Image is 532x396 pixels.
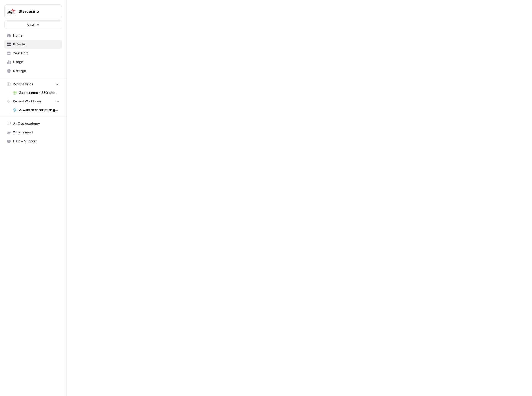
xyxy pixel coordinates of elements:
[4,31,62,40] a: Home
[13,99,42,104] span: Recent Workflows
[4,4,62,18] button: Workspace: Starcasino
[13,51,59,56] span: Your Data
[4,66,62,75] a: Settings
[13,33,59,38] span: Home
[10,106,62,114] a: 2. Games description generator
[10,88,62,97] a: Game demo - SEO check - ALL GAMES
[13,42,59,47] span: Browse
[4,80,62,88] button: Recent Grids
[4,40,62,49] a: Browse
[4,49,62,58] a: Your Data
[19,9,52,14] span: Starcasino
[4,137,62,146] button: Help + Support
[13,68,59,73] span: Settings
[13,82,33,87] span: Recent Grids
[13,60,59,65] span: Usage
[4,97,62,106] button: Recent Workflows
[19,107,59,112] span: 2. Games description generator
[6,6,16,16] img: Starcasino Logo
[27,22,35,27] span: New
[4,58,62,66] a: Usage
[13,121,59,126] span: AirOps Academy
[4,119,62,128] a: AirOps Academy
[13,139,59,144] span: Help + Support
[19,90,59,95] span: Game demo - SEO check - ALL GAMES
[4,128,62,137] button: What's new?
[4,20,62,29] button: New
